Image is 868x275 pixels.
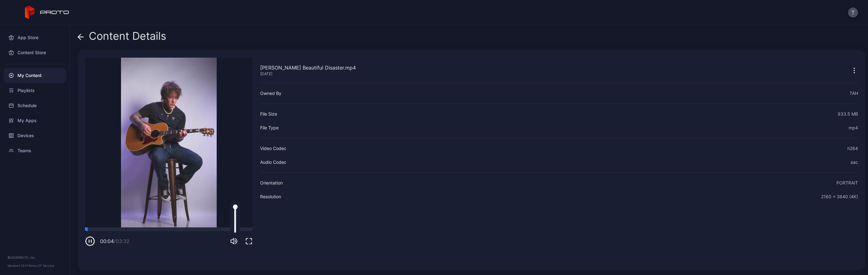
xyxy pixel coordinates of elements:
div: aac [850,158,858,166]
span: Version 1.13.1 • [8,264,28,267]
a: Playlists [4,83,66,98]
div: h264 [847,145,858,152]
div: 2160 x 3840 (4K) [821,193,858,200]
a: My Apps [4,113,66,128]
div: mp4 [849,124,858,132]
a: Schedule [4,98,66,113]
a: Content Store [4,45,66,60]
video: Sorry, your browser doesn‘t support embedded videos [85,58,253,227]
a: Terms Of Service [28,264,54,267]
a: Teams [4,143,66,158]
div: TAH [850,90,858,97]
div: 933.5 MB [838,110,858,118]
div: Owned By [260,90,281,97]
span: / 03:32 [114,238,129,244]
a: My Content [4,68,66,83]
div: File Type [260,124,279,132]
div: Content Details [78,30,166,45]
div: Orientation [260,179,283,187]
div: © 2025 PROTO, Inc. [8,255,62,260]
button: T [848,8,858,18]
div: File Size [260,110,277,118]
a: Devices [4,128,66,143]
div: 00:04 [100,237,129,245]
div: Resolution [260,193,281,200]
div: PORTRAIT [836,179,858,187]
div: Audio Codec [260,158,286,166]
div: Video Codec [260,145,286,152]
a: App Store [4,30,66,45]
div: [DATE] [260,71,356,76]
div: [PERSON_NAME] Beautiful Disaster.mp4 [260,64,356,71]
